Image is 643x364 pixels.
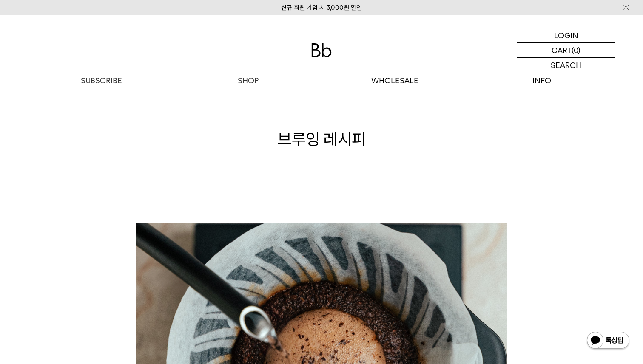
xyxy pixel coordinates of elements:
[572,43,580,57] p: (0)
[281,4,362,11] a: 신규 회원 가입 시 3,000원 할인
[321,73,468,88] p: WHOLESALE
[175,73,321,88] a: SHOP
[517,43,615,58] a: CART (0)
[517,28,615,43] a: LOGIN
[586,331,630,351] img: 카카오톡 채널 1:1 채팅 버튼
[311,43,332,57] img: 로고
[552,43,572,57] p: CART
[28,128,615,150] h1: 브루잉 레시피
[551,58,581,73] p: SEARCH
[28,73,175,88] a: SUBSCRIBE
[468,73,615,88] p: INFO
[554,28,578,42] p: LOGIN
